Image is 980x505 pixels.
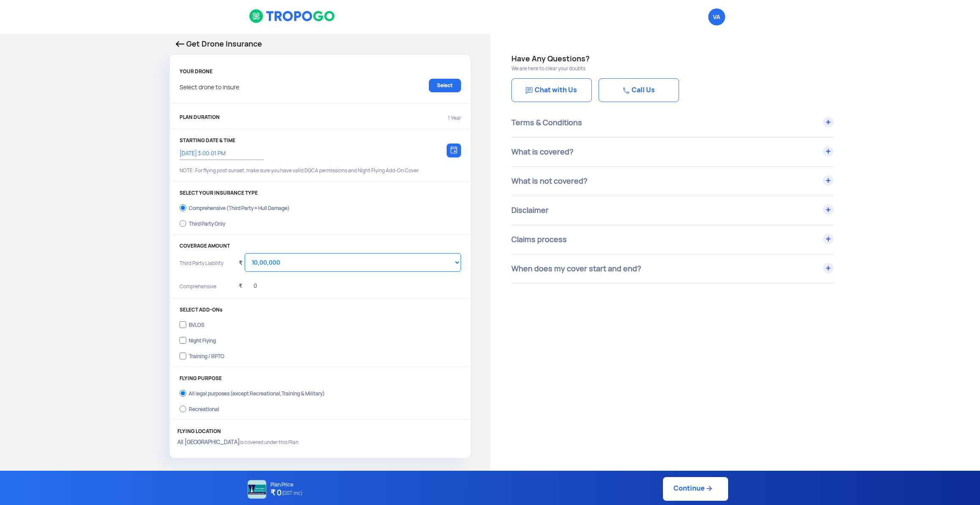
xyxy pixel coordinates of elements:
[511,78,592,102] a: Chat with Us
[511,167,834,196] div: What is not covered?
[511,138,834,166] div: What is covered?
[179,167,461,174] p: NOTE: For flying post sunset, make sure you have valid DGCA permissions and Night Flying Add-On C...
[179,387,186,399] input: All legal purposes (except Recreational,Training & Military)
[177,439,463,446] p: is covered under this Plan
[179,218,186,229] input: Third Party Only
[249,9,336,23] img: logoHeader.svg
[511,196,834,225] div: Disclaimer
[599,78,679,102] a: Call Us
[271,488,303,499] h4: ₹ 0
[179,319,186,331] input: BVLOS
[526,87,533,94] img: Chat
[511,53,959,65] h4: Have Any Questions?
[179,79,239,92] p: Select drone to insure
[448,114,461,122] p: 1 Year
[179,190,461,196] p: SELECT YOUR INSURANCE TYPE
[663,477,728,501] a: Continue
[189,322,204,326] div: BVLOS
[177,428,463,434] p: FLYING LOCATION
[189,205,290,209] div: Comprehensive (Third Party + Hull Damage)
[189,391,325,394] div: All legal purposes (except Recreational,Training & Military)
[429,79,461,92] a: Select
[511,65,959,72] p: We are here to clear your doubts
[179,138,461,143] p: STARTING DATE & TIME
[282,488,303,499] span: (GST inc)
[239,249,243,272] div: ₹
[511,108,834,137] div: Terms & Conditions
[189,353,224,357] div: Training / RPTO
[189,406,219,410] div: Recreational
[623,87,629,94] img: Chat
[179,334,186,346] input: Night Flying
[239,272,257,295] div: ₹ 0
[179,307,461,313] p: SELECT ADD-ONs
[177,439,240,446] strong: All [GEOGRAPHIC_DATA]
[189,221,225,224] div: Third Party Only
[179,403,186,415] input: Recreational
[708,8,725,25] span: Vetrivel Arumugam
[179,202,186,214] input: Comprehensive (Third Party + Hull Damage)
[189,338,216,341] div: Night Flying
[705,484,713,493] img: ic_arrow_forward_blue.svg
[176,38,465,50] p: Get Drone Insurance
[511,254,834,283] div: When does my cover start and end?
[271,482,303,488] p: Plan Price
[179,259,232,279] p: Third Party Liability
[179,283,232,295] p: Comprehensive
[179,350,186,362] input: Training / RPTO
[179,375,461,381] p: FLYING PURPOSE
[450,146,457,154] img: calendar-icon
[176,41,184,47] img: Back
[511,225,834,254] div: Claims process
[179,114,220,122] p: PLAN DURATION
[179,243,461,249] p: COVERAGE AMOUNT
[248,480,266,499] img: NATIONAL
[179,69,461,75] p: YOUR DRONE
